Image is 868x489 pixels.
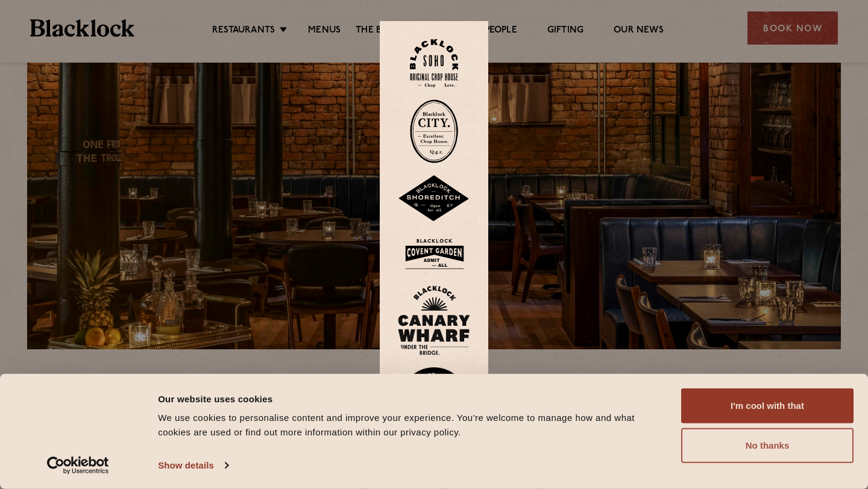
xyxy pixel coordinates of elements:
img: Soho-stamp-default.svg [410,39,458,88]
img: BL_Manchester_Logo-bleed.png [398,367,470,450]
div: Our website uses cookies [158,391,667,406]
a: Usercentrics Cookiebot - opens in a new window [25,456,131,475]
div: We use cookies to personalise content and improve your experience. You're welcome to manage how a... [158,411,667,440]
img: City-stamp-default.svg [410,99,458,163]
button: No thanks [681,428,854,463]
img: Shoreditch-stamp-v2-default.svg [398,175,470,222]
a: Show details [158,456,228,475]
img: BL_CW_Logo_Website.svg [398,285,470,355]
button: I'm cool with that [681,388,854,423]
img: BLA_1470_CoventGarden_Website_Solid.svg [398,234,470,273]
